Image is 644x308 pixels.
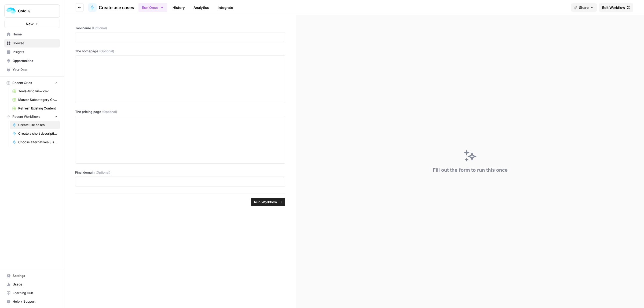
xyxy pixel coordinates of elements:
a: History [169,3,188,12]
a: Settings [4,272,60,280]
span: Tools-Grid view.csv [18,89,57,94]
span: Insights [13,50,57,54]
span: Master Subcategory Grid View (1).csv [18,97,57,102]
a: Your Data [4,65,60,74]
button: Help + Support [4,297,60,306]
span: (Optional) [92,26,107,31]
a: Learning Hub [4,289,60,297]
button: Recent Workflows [4,113,60,121]
a: Insights [4,48,60,56]
span: Edit Workflow [602,5,625,10]
span: ColdiQ [18,8,50,14]
span: New [26,21,34,27]
span: Share [579,5,589,10]
span: (Optional) [102,109,117,114]
span: Create use cases [99,4,134,11]
span: (Optional) [99,49,114,54]
a: Home [4,30,60,39]
span: Run Workflow [254,199,277,205]
a: Create use cases [88,3,134,12]
a: Master Subcategory Grid View (1).csv [10,96,60,104]
label: The homepage [75,49,285,54]
span: Home [13,32,57,37]
div: Fill out the form to run this once [433,166,508,174]
span: Opportunities [13,58,57,63]
a: Browse [4,39,60,47]
span: (Optional) [96,170,110,175]
button: Share [571,3,597,12]
a: Refresh Existing Content [10,104,60,113]
span: Choose alternatives (using LLM & DiscoLike) V2 [18,140,57,145]
label: Tool name [75,26,285,31]
span: Recent Grids [12,80,32,85]
a: Tools-Grid view.csv [10,87,60,96]
button: Workspace: ColdiQ [4,4,60,18]
span: Create a short description [18,131,57,136]
label: Final domain [75,170,285,175]
button: New [4,20,60,28]
span: Learning Hub [13,291,57,295]
a: Usage [4,280,60,289]
span: Create use cases [18,123,57,127]
span: Help + Support [13,299,57,304]
span: Browse [13,41,57,46]
span: Refresh Existing Content [18,106,57,111]
img: ColdiQ Logo [6,6,16,16]
label: The pricing page [75,109,285,114]
a: Choose alternatives (using LLM & DiscoLike) V2 [10,138,60,146]
a: Analytics [190,3,212,12]
span: Recent Workflows [12,114,40,119]
button: Run Workflow [251,198,285,206]
a: Create use cases [10,121,60,129]
a: Create a short description [10,129,60,138]
span: Usage [13,282,57,287]
span: Your Data [13,67,57,72]
a: Edit Workflow [599,3,633,12]
a: Integrate [214,3,236,12]
button: Run Once [138,3,167,12]
button: Recent Grids [4,79,60,87]
span: Settings [13,273,57,278]
a: Opportunities [4,57,60,65]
